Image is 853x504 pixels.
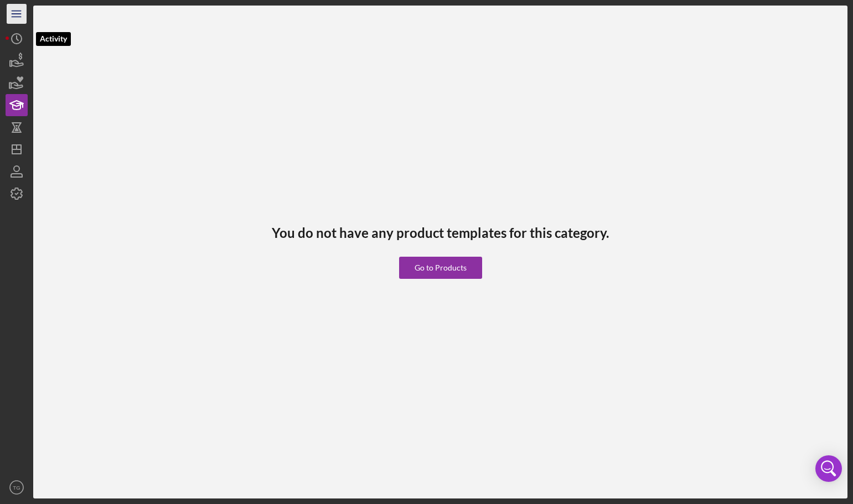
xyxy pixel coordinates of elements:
[815,455,842,482] div: Open Intercom Messenger
[399,257,482,279] button: Go to Products
[399,240,482,279] a: Go to Products
[6,476,28,498] button: TG
[13,485,20,491] text: TG
[415,257,467,279] div: Go to Products
[272,225,609,241] h3: You do not have any product templates for this category.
